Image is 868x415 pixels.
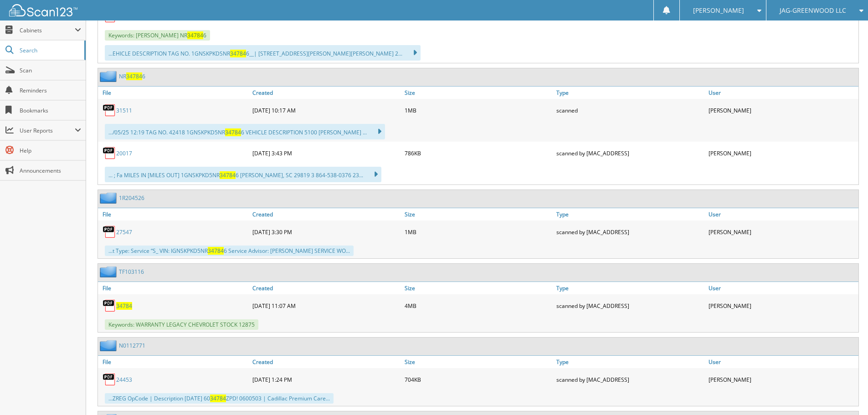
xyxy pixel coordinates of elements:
[116,376,132,384] a: 24453
[103,299,116,313] img: PDF.png
[210,395,226,402] span: 34784
[554,282,706,294] a: Type
[250,370,402,389] div: [DATE] 1:24 PM
[250,356,402,368] a: Created
[220,171,236,179] span: 34784
[208,247,224,255] span: 34784
[250,144,402,162] div: [DATE] 3:43 PM
[20,46,80,54] span: Search
[693,8,744,13] span: [PERSON_NAME]
[554,208,706,220] a: Type
[20,67,81,74] span: Scan
[20,87,81,94] span: Reminders
[20,26,75,34] span: Cabinets
[706,144,858,162] div: [PERSON_NAME]
[250,282,402,294] a: Created
[103,146,116,160] img: PDF.png
[98,87,250,99] a: File
[225,128,241,136] span: 34784
[402,208,555,220] a: Size
[20,107,81,114] span: Bookmarks
[402,87,555,99] a: Size
[187,31,203,39] span: 34784
[100,266,119,277] img: folder2.png
[402,101,555,119] div: 1MB
[250,87,402,99] a: Created
[105,393,334,404] div: ...ZREG OpCode | Description [DATE] 60 ZPD! 0600503 | Cadillac Premium Care...
[554,144,706,162] div: scanned by [MAC_ADDRESS]
[554,356,706,368] a: Type
[822,371,868,415] iframe: Chat Widget
[98,356,250,368] a: File
[116,149,132,157] a: 20017
[230,50,246,57] span: 34784
[554,87,706,99] a: Type
[105,45,421,61] div: ...EHICLE DESCRIPTION TAG NO. 1GNSKPKDSNR 6__| [STREET_ADDRESS][PERSON_NAME][PERSON_NAME] 2...
[706,356,858,368] a: User
[116,302,132,310] a: 34784
[103,225,116,239] img: PDF.png
[20,127,75,134] span: User Reports
[554,101,706,119] div: scanned
[20,167,81,174] span: Announcements
[9,4,77,16] img: scan123-logo-white.svg
[402,370,555,389] div: 704KB
[116,228,132,236] a: 27547
[706,297,858,315] div: [PERSON_NAME]
[706,282,858,294] a: User
[98,208,250,220] a: File
[706,101,858,119] div: [PERSON_NAME]
[103,103,116,117] img: PDF.png
[554,297,706,315] div: scanned by [MAC_ADDRESS]
[706,208,858,220] a: User
[250,297,402,315] div: [DATE] 11:07 AM
[402,282,555,294] a: Size
[250,101,402,119] div: [DATE] 10:17 AM
[402,297,555,315] div: 4MB
[105,124,385,139] div: .../05/25 12:19 TAG NO. 42418 1GNSKPKD5NR 6 VEHICLE DESCRIPTION 5100 [PERSON_NAME] ...
[554,223,706,241] div: scanned by [MAC_ADDRESS]
[100,340,119,351] img: folder2.png
[554,370,706,389] div: scanned by [MAC_ADDRESS]
[780,8,846,13] span: JAG-GREENWOOD LLC
[20,147,81,154] span: Help
[126,72,142,80] span: 34784
[706,87,858,99] a: User
[103,373,116,386] img: PDF.png
[402,356,555,368] a: Size
[250,223,402,241] div: [DATE] 3:30 PM
[250,208,402,220] a: Created
[105,167,381,182] div: ... ; Fa MILES IN [MILES OUT] 1GNSKPKD5NR 6 [PERSON_NAME], SC 29819 3 864-538-0376 23...
[105,319,258,330] span: Keywords: WARRANTY LEGACY CHEVROLET STOCK 12875
[119,342,145,349] a: N0112771
[100,192,119,204] img: folder2.png
[402,144,555,162] div: 786KB
[116,107,132,114] a: 31511
[119,72,145,80] a: NR347846
[402,223,555,241] div: 1MB
[105,246,354,256] div: ...t Type: Service “S_ VIN: IGNSKPKD5NR 6 Service Advisor: [PERSON_NAME] SERVICE WO...
[119,268,144,276] a: TF103116
[100,71,119,82] img: folder2.png
[119,194,144,202] a: 1R204526
[105,30,210,41] span: Keywords: [PERSON_NAME] NR 6
[706,223,858,241] div: [PERSON_NAME]
[706,370,858,389] div: [PERSON_NAME]
[98,282,250,294] a: File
